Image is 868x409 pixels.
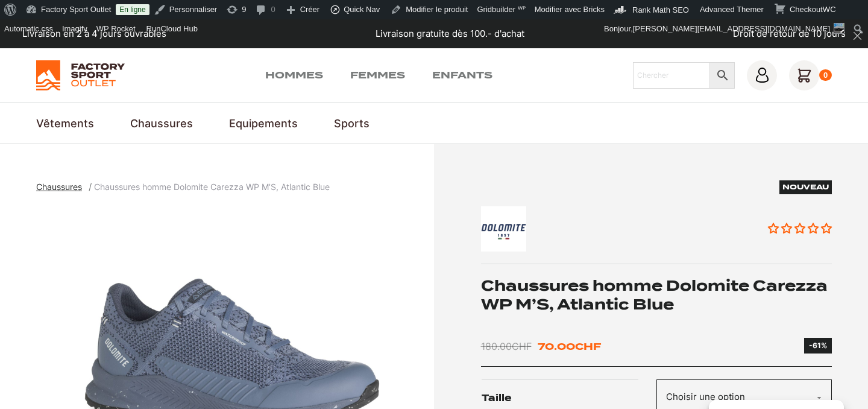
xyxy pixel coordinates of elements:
a: WP Rocket [92,19,140,39]
div: 0 [819,69,832,81]
img: Factory Sport Outlet [36,60,125,90]
span: Chaussures [36,182,82,192]
a: Hommes [265,68,323,83]
div: RunCloud Hub [140,19,204,39]
a: Bonjour, [600,19,849,39]
h1: Chaussures homme Dolomite Carezza WP M’S, Atlantic Blue [481,276,832,314]
a: Imagify [58,19,92,39]
bdi: 70.00 [538,341,601,352]
a: Enfants [432,68,492,83]
span: Nouveau [782,182,829,191]
a: Femmes [350,68,405,83]
span: Rank Math SEO [632,5,689,14]
span: [PERSON_NAME][EMAIL_ADDRESS][DOMAIN_NAME] [633,24,830,33]
p: Livraison gratuite dès 100.- d'achat [376,27,524,41]
a: Chaussures [130,115,193,132]
input: Chercher [633,62,711,89]
a: Vêtements [36,115,94,132]
span: CHF [512,340,532,352]
bdi: 180.00 [481,340,532,352]
nav: breadcrumbs [36,180,330,194]
a: Chaussures [36,182,89,192]
span: Chaussures homme Dolomite Carezza WP M’S, Atlantic Blue [94,182,330,192]
a: Equipements [229,115,298,132]
a: En ligne [116,4,149,15]
div: -61% [809,340,827,351]
a: Sports [334,115,370,132]
span: CHF [575,341,601,352]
